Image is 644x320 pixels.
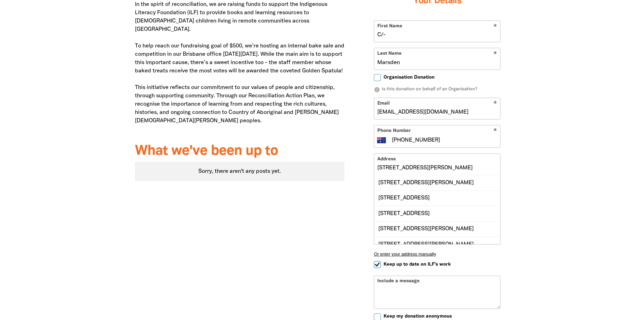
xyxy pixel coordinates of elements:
span: Keep my donation anonymous [384,313,452,320]
div: [STREET_ADDRESS][PERSON_NAME] [374,237,500,252]
span: Keep up to date on ILF's work [384,261,451,268]
input: Keep up to date on ILF's work [374,261,381,268]
h3: What we've been up to [135,144,345,159]
div: Sorry, there aren't any posts yet. [135,162,345,181]
p: Is this donation on behalf of an Organisation? [374,86,500,93]
button: Or enter your address manually [374,251,500,257]
p: In the spirit of reconciliation, we are raising funds to support the Indigenous Literacy Foundati... [135,0,345,133]
div: [STREET_ADDRESS][PERSON_NAME] [374,175,500,190]
span: Organisation Donation [384,74,435,81]
div: [STREET_ADDRESS] [374,206,500,221]
input: Organisation Donation [374,74,381,81]
div: [STREET_ADDRESS][PERSON_NAME] [374,221,500,237]
i: info [374,87,380,93]
div: [STREET_ADDRESS] [374,190,500,206]
div: Paginated content [135,162,345,181]
i: Required [493,128,497,135]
